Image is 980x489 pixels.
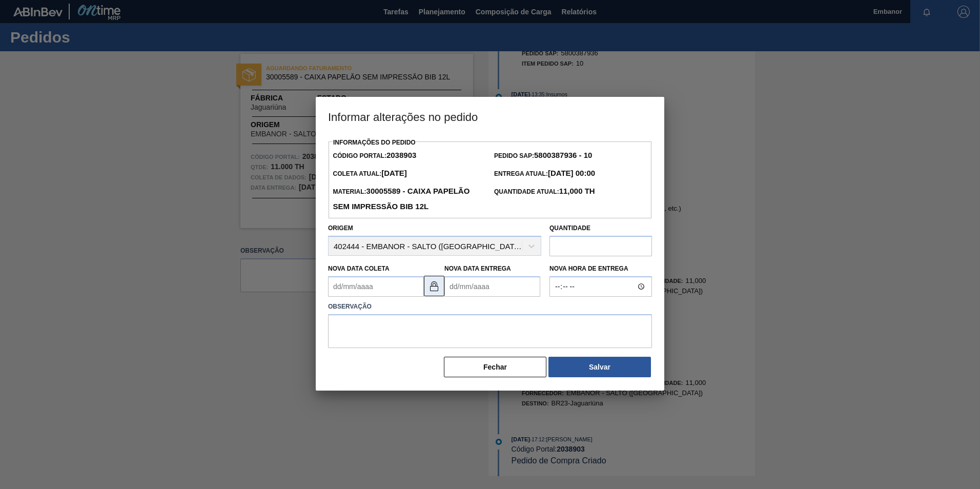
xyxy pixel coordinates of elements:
h3: Informar alterações no pedido [316,97,664,136]
button: trancado [424,276,444,296]
label: Informações do Pedido [333,139,416,146]
label: Nova Data Entrega [444,265,511,272]
strong: 2038903 [386,151,416,159]
button: Fechar [444,357,546,377]
span: Pedido SAP: [494,152,592,159]
strong: [DATE] 00:00 [548,169,595,177]
strong: [DATE] [381,169,407,177]
span: Código Portal: [333,152,416,159]
label: Quantidade [549,225,590,232]
strong: 11,000 TH [559,187,595,195]
label: Nova Data Coleta [328,265,390,272]
strong: 5800387936 - 10 [534,151,592,159]
img: trancado [428,280,440,292]
input: dd/mm/aaaa [444,276,540,297]
strong: 30005589 - CAIXA PAPELÃO SEM IMPRESSÃO BIB 12L [333,187,469,211]
label: Origem [328,225,353,232]
span: Material: [333,188,469,211]
span: Coleta Atual: [333,170,406,177]
label: Nova Hora de Entrega [549,261,652,276]
span: Quantidade Atual: [494,188,595,195]
input: dd/mm/aaaa [328,276,424,297]
button: Salvar [548,357,651,377]
label: Observação [328,299,652,314]
span: Entrega Atual: [494,170,595,177]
